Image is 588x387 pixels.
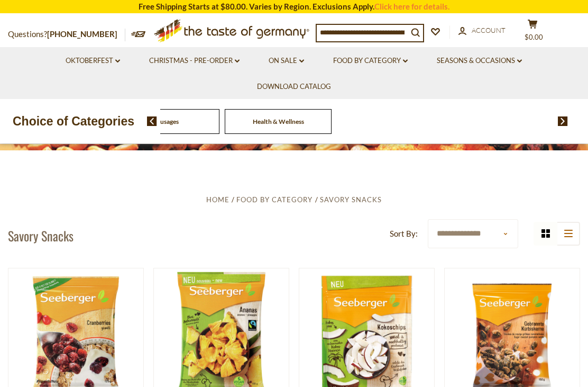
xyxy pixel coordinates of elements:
[47,29,117,39] a: [PHONE_NUMBER]
[517,19,548,46] button: $0.00
[437,55,522,67] a: Seasons & Occasions
[8,228,73,244] h1: Savory Snacks
[206,195,229,204] a: Home
[558,116,568,126] img: next arrow
[236,195,313,204] a: Food By Category
[390,227,418,240] label: Sort By:
[333,55,408,67] a: Food By Category
[253,118,304,125] a: Health & Wellness
[154,118,179,125] a: Sausages
[8,28,125,41] p: Questions?
[525,33,543,41] span: $0.00
[320,195,382,204] a: Savory Snacks
[257,81,331,93] a: Download Catalog
[269,55,304,67] a: On Sale
[472,26,506,34] span: Account
[149,55,240,67] a: Christmas - PRE-ORDER
[458,25,506,37] a: Account
[66,55,120,67] a: Oktoberfest
[374,2,449,11] a: Click here for details.
[147,116,157,126] img: previous arrow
